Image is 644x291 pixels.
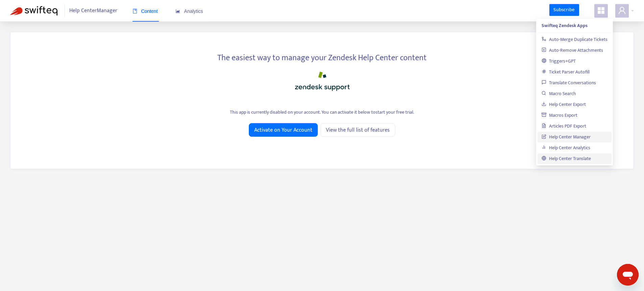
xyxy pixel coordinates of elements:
a: Ticket Parser Autofill [542,68,590,76]
img: Swifteq [10,6,57,16]
strong: Swifteq Zendesk Apps [542,22,588,29]
div: This app is currently disabled on your account. You can activate it below to start your free trial . [21,109,623,116]
span: Content [133,8,158,14]
a: Articles PDF Export [542,122,586,130]
a: Macros Export [542,111,577,119]
span: Analytics [175,8,203,14]
span: area-chart [175,9,180,14]
a: Auto-Merge Duplicate Tickets [542,36,607,43]
span: user [618,6,626,15]
span: View the full list of features [326,126,390,134]
a: Auto-Remove Attachments [542,46,603,54]
span: Activate on Your Account [254,126,312,134]
a: Help Center Export [542,100,586,108]
a: Macro Search [542,90,576,97]
a: Subscribe [549,4,579,16]
a: View the full list of features [320,123,395,137]
a: Translate Conversations [542,79,596,87]
span: appstore [597,6,605,15]
span: book [133,9,137,14]
span: Help Center Manager [69,4,117,17]
button: Activate on Your Account [249,123,318,137]
a: Help Center Manager [542,133,591,141]
a: Help Center Analytics [542,144,590,152]
a: Help Center Translate [542,155,591,162]
a: Triggers+GPT [542,57,576,65]
img: zendesk_support_logo.png [288,69,356,93]
div: The easiest way to manage your Zendesk Help Center content [21,49,623,64]
iframe: Button to launch messaging window [617,264,639,286]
